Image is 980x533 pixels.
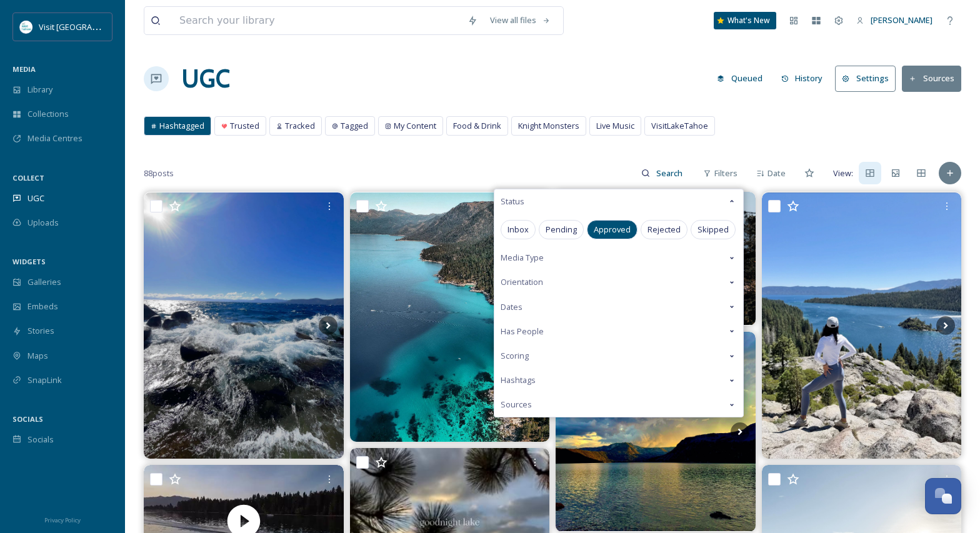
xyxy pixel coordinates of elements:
span: Collections [27,108,69,120]
span: Approved [594,224,631,236]
span: Stories [27,325,54,337]
span: Tracked [285,120,315,132]
span: MEDIA [12,64,36,74]
span: Hashtagged [159,120,204,132]
span: Date [767,167,786,179]
span: 88 posts [144,167,174,179]
span: Sources [501,399,532,411]
span: SnapLink [27,374,62,386]
a: What's New [714,12,776,29]
span: My Content [394,120,436,132]
a: Queued [711,66,775,91]
img: #laketahoe side quest [144,192,344,459]
span: Media Type [501,252,544,264]
span: Knight Monsters [518,120,579,132]
span: Embeds [27,301,58,312]
a: [PERSON_NAME] [850,8,939,32]
span: Dates [501,301,522,313]
span: Visit [GEOGRAPHIC_DATA] [39,21,136,32]
span: Status [501,196,524,207]
span: Pending [546,224,577,236]
input: Search your library [173,7,461,34]
span: UGC [27,192,44,204]
a: History [775,66,836,91]
span: Rejected [647,224,681,236]
span: COLLECT [12,173,44,182]
img: download.jpeg [20,21,32,33]
span: Tagged [341,120,368,132]
span: SOCIALS [12,414,43,424]
button: History [775,66,829,91]
a: UGC [181,60,230,97]
span: Library [27,84,52,96]
span: Food & Drink [453,120,501,132]
input: Search [650,161,691,186]
a: Settings [835,66,902,91]
button: Settings [835,66,896,91]
span: View: [833,167,853,179]
span: Inbox [507,224,529,236]
a: View all files [484,8,557,32]
span: VisitLakeTahoe [651,120,708,132]
button: Open Chat [925,478,961,514]
span: Uploads [27,217,59,229]
span: Media Centres [27,132,82,144]
span: WIDGETS [12,257,46,266]
img: These are beautiful images of Lake Tahoe in California, showcasing its stunning natural scenery w... [350,192,550,442]
span: Orientation [501,276,543,288]
span: Privacy Policy [44,516,81,524]
img: Got rained on driving up here yesterday, watching lightning in the distance, hoping it would stay... [556,332,756,532]
span: Hashtags [501,374,536,386]
button: Sources [902,66,961,91]
span: Socials [27,434,54,446]
button: Queued [711,66,769,91]
span: Scoring [501,350,529,362]
span: [PERSON_NAME] [871,14,932,26]
img: im always humbled by the stunning views of this lake. summer in south lake tahoe. 💙 south lake ta... [762,192,962,459]
span: Galleries [27,276,61,288]
span: Live Music [596,120,634,132]
span: Filters [714,167,737,179]
span: Maps [27,350,48,362]
span: Has People [501,326,544,337]
span: Trusted [230,120,259,132]
span: Skipped [697,224,729,236]
a: Privacy Policy [44,512,81,527]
